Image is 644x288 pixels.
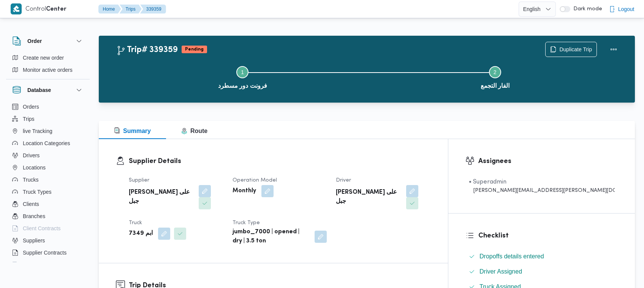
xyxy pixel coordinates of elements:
span: Driver [336,178,351,183]
div: [PERSON_NAME][EMAIL_ADDRESS][PERSON_NAME][DOMAIN_NAME] [469,187,615,195]
span: Trips [23,114,35,123]
button: Locations [9,161,87,174]
button: Driver Assigned [466,266,618,278]
button: Truck Types [9,186,87,198]
b: [PERSON_NAME] على جبل [129,188,193,206]
b: Monthly [233,187,256,196]
iframe: chat widget [8,258,32,280]
button: Orders [9,101,87,113]
span: Clients [23,199,39,209]
button: Order [12,36,84,46]
span: Truck Types [23,187,51,196]
span: Route [181,128,207,134]
span: Driver Assigned [479,267,522,276]
div: Database [6,101,90,265]
span: Logout [618,5,635,14]
span: Pending [182,46,207,53]
h2: Trip# 339359 [116,45,178,55]
b: Center [46,6,66,12]
span: Monitor active orders [23,65,73,74]
button: Home [98,5,121,14]
span: Suppliers [23,236,45,245]
button: Database [12,85,84,95]
span: Operation Model [233,178,277,183]
span: Trucks [23,175,38,184]
button: Supplier Contracts [9,247,87,259]
button: Trips [9,113,87,125]
button: Duplicate Trip [545,42,597,57]
span: Summary [114,128,151,134]
span: الفار التجمع [481,81,510,90]
button: Actions [606,42,621,57]
span: Duplicate Trip [559,45,592,54]
b: [PERSON_NAME] على جبل [336,188,400,206]
div: Order [6,52,90,79]
span: Dark mode [570,6,602,12]
button: الفار التجمع [369,57,622,97]
span: Dropoffs details entered [479,253,544,260]
span: Orders [23,102,39,111]
span: Location Categories [23,139,70,148]
span: Truck [129,220,142,225]
button: Logout [606,2,638,17]
span: Devices [23,260,42,269]
span: Locations [23,163,46,172]
h3: Database [27,85,51,95]
span: Dropoffs details entered [479,252,544,261]
span: 2 [494,69,497,75]
span: Supplier [129,178,149,183]
button: فرونت دور مسطرد [116,57,369,97]
b: ابم 7349 [129,229,153,238]
button: Drivers [9,149,87,161]
button: Devices [9,259,87,271]
button: Clients [9,198,87,210]
span: Drivers [23,151,40,160]
button: 339359 [140,5,166,14]
span: Branches [23,212,45,221]
span: Driver Assigned [479,268,522,275]
button: Branches [9,210,87,222]
span: • Superadmin mohamed.nabil@illa.com.eg [469,177,615,195]
span: Supplier Contracts [23,248,66,257]
button: Location Categories [9,137,87,149]
button: live Tracking [9,125,87,137]
button: Monitor active orders [9,64,87,76]
span: Create new order [23,53,64,62]
img: X8yXhbKr1z7QwAAAABJRU5ErkJggg== [11,3,22,14]
span: فرونت دور مسطرد [218,81,267,90]
button: Client Contracts [9,222,87,234]
h3: Checklist [478,231,618,241]
span: Client Contracts [23,224,61,233]
button: Suppliers [9,234,87,247]
b: jumbo_7000 | opened | dry | 3.5 ton [233,228,310,246]
span: live Tracking [23,127,52,136]
h3: Supplier Details [129,156,431,166]
b: Pending [185,47,204,52]
button: Trips [120,5,142,14]
button: Trucks [9,174,87,186]
span: Truck Type [233,220,260,225]
div: • Superadmin [469,177,615,187]
button: Create new order [9,52,87,64]
h3: Order [27,36,42,46]
button: Dropoffs details entered [466,250,618,263]
span: 1 [241,69,244,75]
h3: Assignees [478,156,618,166]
